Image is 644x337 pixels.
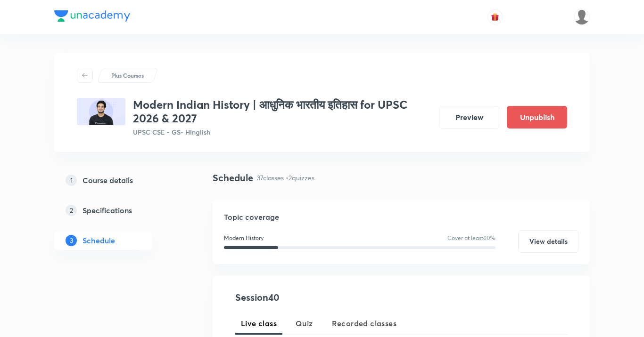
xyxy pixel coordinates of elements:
h4: Session 40 [235,290,407,305]
a: Company Logo [54,10,130,24]
button: Unpublish [507,106,567,128]
span: Recorded classes [332,318,396,329]
p: Cover at least 60 % [447,234,495,242]
img: avatar [491,13,499,21]
p: UPSC CSE - GS • Hinglish [133,127,431,137]
h3: Modern Indian History | आधुनिक भारतीय इतिहास for UPSC 2026 & 2027 [133,98,431,125]
img: Ajit [574,9,590,25]
p: Modern History [224,234,264,242]
h5: Schedule [83,235,115,246]
p: 2 [66,205,77,216]
h5: Specifications [83,205,132,216]
span: Quiz [296,318,313,329]
button: Preview [439,106,499,128]
p: • 2 quizzes [286,173,314,183]
a: 2Specifications [54,201,182,220]
button: View details [518,230,578,253]
h4: Schedule [213,171,253,185]
h5: Course details [83,175,133,186]
img: 19E03857-3385-4008-B9C9-5041D09E7A5E_plus.png [77,98,125,125]
a: 1Course details [54,171,182,190]
img: Company Logo [54,10,130,22]
p: Plus Courses [111,71,144,80]
p: 1 [66,175,77,186]
p: 3 [66,235,77,246]
h5: Topic coverage [224,211,578,223]
button: avatar [487,9,503,24]
span: Live class [241,318,277,329]
p: 37 classes [257,173,284,183]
